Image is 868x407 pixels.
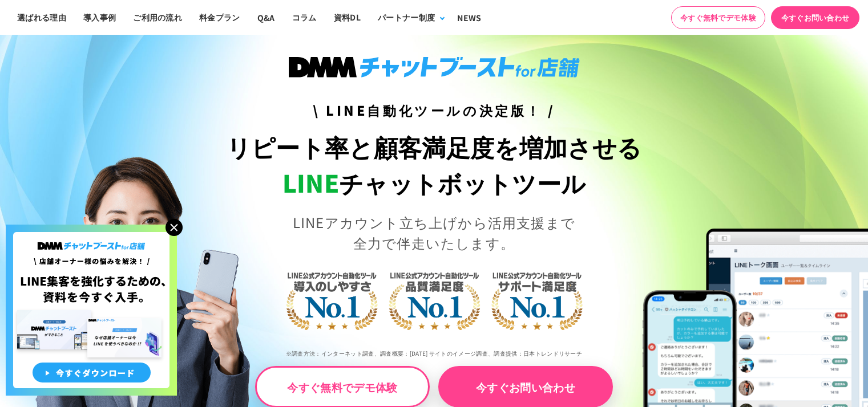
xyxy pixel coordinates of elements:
[217,129,651,201] h1: リピート率と顧客満足度を増加させる チャットボットツール
[671,6,765,29] a: 今すぐ無料でデモ体験
[217,100,651,120] h3: \ LINE自動化ツールの決定版！ /
[217,341,651,366] p: ※調査方法：インターネット調査、調査概要：[DATE] サイトのイメージ調査、調査提供：日本トレンドリサーチ
[6,225,177,396] img: 店舗オーナー様の悩みを解決!LINE集客を狂化するための資料を今すぐ入手!
[217,212,651,253] p: LINEアカウント立ち上げから活用支援まで 全力で伴走いたします。
[249,227,620,370] img: LINE公式アカウント自動化ツール導入のしやすさNo.1｜LINE公式アカウント自動化ツール品質満足度No.1｜LINE公式アカウント自動化ツールサポート満足度No.1
[378,11,435,23] div: パートナー制度
[771,6,859,29] a: 今すぐお問い合わせ
[6,225,177,238] a: 店舗オーナー様の悩みを解決!LINE集客を狂化するための資料を今すぐ入手!
[282,165,339,200] span: LINE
